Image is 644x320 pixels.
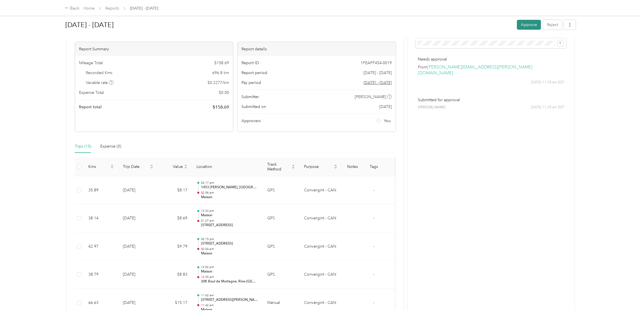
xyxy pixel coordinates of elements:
p: Maison [201,307,258,312]
span: [DATE] 11:05 am EDT [531,105,564,110]
th: Location [192,157,263,176]
a: Reports [105,6,119,11]
th: Kms [84,157,118,176]
span: caret-down [184,166,187,170]
span: $ 158.69 [214,60,229,66]
div: Report Summary [75,42,233,56]
span: [DATE] - [DATE] [130,5,158,11]
span: caret-down [110,166,114,170]
span: 1FEAFF454-0019 [361,60,392,66]
div: Trips (15) [75,143,91,150]
span: Approvers [241,118,261,124]
a: Home [84,6,95,11]
h1: Sep 1 - 30, 2025 [65,18,513,32]
td: [DATE] [118,289,158,317]
span: caret-up [334,164,337,167]
span: Variable rate [86,80,114,86]
p: 1453 [PERSON_NAME], [GEOGRAPHIC_DATA], [GEOGRAPHIC_DATA], [GEOGRAPHIC_DATA] [201,185,258,190]
td: $8.17 [158,176,192,205]
div: Report details [238,42,396,56]
td: Manual [263,289,299,317]
td: $15.17 [158,289,192,317]
td: Convergint - CAN [299,176,342,205]
span: Track Method [267,162,290,172]
span: Recorded Kms [86,70,112,76]
button: Approve [517,20,541,30]
span: Purpose [304,164,333,169]
td: 38.14 [84,204,118,233]
span: - [373,244,374,249]
span: [DATE] [379,104,392,110]
td: Convergint - CAN [299,204,342,233]
td: Convergint - CAN [299,261,342,289]
p: 01:27 pm [201,219,258,223]
span: You [384,118,391,124]
th: Notes [342,157,363,176]
span: Expense Total [79,90,104,96]
p: Submitted for approval [418,97,565,103]
p: Maison [201,195,258,200]
button: Reject [543,20,562,30]
p: [STREET_ADDRESS] [201,223,258,228]
p: 11:42 am [201,303,258,307]
td: [DATE] [118,204,158,233]
p: 02:54 pm [201,247,258,251]
span: Report period [241,70,267,76]
span: caret-up [110,164,114,167]
th: Trip Date [118,157,158,176]
p: 02:17 pm [201,181,258,185]
div: Expense (0) [100,143,121,150]
td: 35.89 [84,176,118,205]
span: [PERSON_NAME] [418,105,446,110]
span: Submitted on [241,104,266,110]
td: Convergint - CAN [299,289,342,317]
span: $ 0.2277 / km [207,80,229,86]
p: Needs approval [418,56,565,62]
span: Report ID [241,60,259,66]
span: caret-up [150,164,153,167]
p: 12:35 pm [201,275,258,279]
span: $ 158.69 [213,104,229,111]
span: caret-down [334,166,337,170]
span: - [373,188,374,193]
p: Maison [201,269,258,274]
span: - [373,300,374,305]
td: GPS [263,176,299,205]
td: GPS [263,261,299,289]
p: From [418,64,565,76]
p: [STREET_ADDRESS] [201,241,258,246]
span: caret-down [292,166,295,170]
td: 66.63 [84,289,118,317]
th: Tags [363,157,384,176]
span: caret-up [292,164,295,167]
td: GPS [263,233,299,261]
span: Go to pay period [363,80,392,86]
td: GPS [263,204,299,233]
td: [DATE] [118,176,158,205]
span: - [373,272,374,277]
iframe: Everlance-gr Chat Button Frame [612,288,644,320]
span: 696.8 km [212,70,229,76]
span: [PERSON_NAME] [355,94,386,100]
p: 12:33 pm [201,209,258,213]
span: Pay period [241,80,261,86]
a: [PERSON_NAME][EMAIL_ADDRESS][PERSON_NAME][DOMAIN_NAME] [418,64,532,76]
p: Maison [201,213,258,218]
span: caret-down [150,166,153,170]
div: Back [65,5,80,12]
td: Convergint - CAN [299,233,342,261]
td: 38.79 [84,261,118,289]
span: $ 0.00 [219,90,229,96]
p: Maison [201,251,258,256]
span: [DATE] 11:05 am EDT [531,80,564,85]
span: [DATE] - [DATE] [363,70,392,76]
td: $8.69 [158,204,192,233]
th: Track Method [263,157,299,176]
td: 42.97 [84,233,118,261]
span: - [373,216,374,220]
p: 02:58 pm [201,191,258,195]
span: caret-up [184,164,187,167]
p: 11:42 am [201,293,258,297]
th: Value [158,157,192,176]
span: Value [162,164,183,169]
